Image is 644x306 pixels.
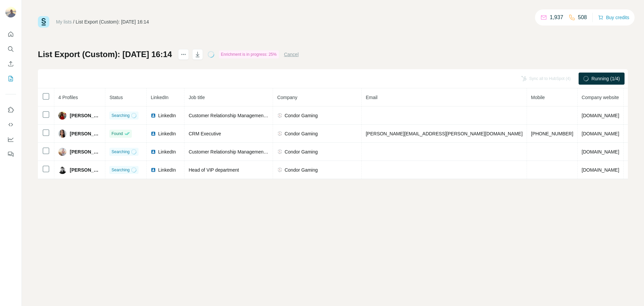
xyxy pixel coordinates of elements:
[5,58,16,70] button: Enrich CSV
[151,149,156,155] img: LinkedIn logo
[284,130,318,137] span: Condor Gaming
[73,18,74,25] li: /
[158,167,176,173] span: LinkedIn
[582,95,619,100] span: Company website
[284,112,318,119] span: Condor Gaming
[70,167,101,173] span: [PERSON_NAME]
[189,113,290,118] span: Customer Relationship Management Coordinator
[70,112,101,119] span: [PERSON_NAME]
[111,167,129,173] span: Searching
[38,16,49,28] img: Surfe Logo
[591,75,620,82] span: Running (1/4)
[277,113,282,118] img: company-logo
[277,131,282,136] img: company-logo
[38,49,172,60] h1: List Export (Custom): [DATE] 16:14
[5,119,16,131] button: Use Surfe API
[158,130,176,137] span: LinkedIn
[189,95,205,100] span: Job title
[151,95,168,100] span: LinkedIn
[178,49,189,60] button: actions
[5,133,16,145] button: Dashboard
[366,95,377,100] span: Email
[582,113,619,118] span: [DOMAIN_NAME]
[277,167,282,173] img: company-logo
[582,149,619,155] span: [DOMAIN_NAME]
[58,130,66,138] img: Avatar
[598,13,629,22] button: Buy credits
[5,148,16,160] button: Feedback
[58,112,66,120] img: Avatar
[58,166,66,174] img: Avatar
[158,148,176,155] span: LinkedIn
[58,148,66,156] img: Avatar
[5,7,16,17] img: Avatar
[58,95,78,100] span: 4 Profiles
[111,149,129,155] span: Searching
[277,149,282,155] img: company-logo
[151,131,156,136] img: LinkedIn logo
[5,28,16,40] button: Quick start
[151,113,156,118] img: LinkedIn logo
[70,130,101,137] span: [PERSON_NAME]
[151,167,156,173] img: LinkedIn logo
[189,167,239,173] span: Head of VIP department
[76,18,149,25] div: List Export (Custom): [DATE] 16:14
[5,43,16,55] button: Search
[582,167,619,173] span: [DOMAIN_NAME]
[158,112,176,119] span: LinkedIn
[111,131,123,137] span: Found
[284,167,318,173] span: Condor Gaming
[219,50,279,58] div: Enrichment is in progress: 25%
[366,131,523,136] span: [PERSON_NAME][EMAIL_ADDRESS][PERSON_NAME][DOMAIN_NAME]
[111,113,129,119] span: Searching
[582,131,619,136] span: [DOMAIN_NAME]
[5,104,16,116] button: Use Surfe on LinkedIn
[284,51,299,58] button: Cancel
[189,131,221,136] span: CRM Executive
[56,19,72,25] a: My lists
[277,95,297,100] span: Company
[531,131,573,136] span: [PHONE_NUMBER]
[531,95,545,100] span: Mobile
[189,149,290,155] span: Customer Relationship Management Coordinator
[550,13,563,21] p: 1,937
[284,148,318,155] span: Condor Gaming
[578,13,587,21] p: 508
[109,95,123,100] span: Status
[70,148,101,155] span: [PERSON_NAME]
[5,73,16,85] button: My lists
